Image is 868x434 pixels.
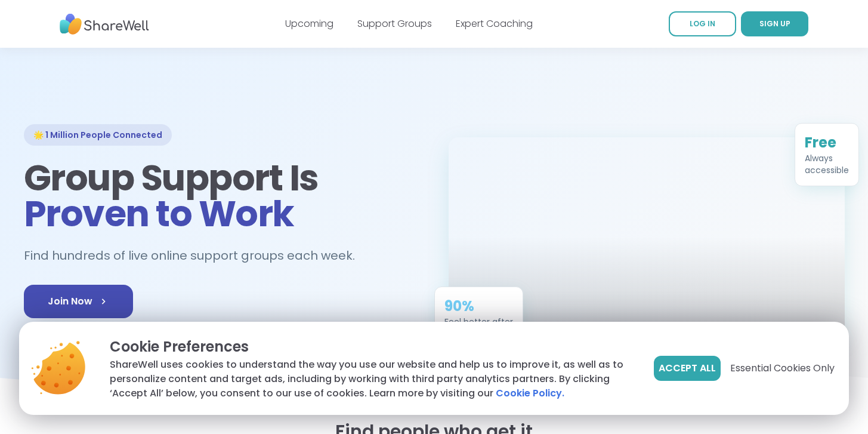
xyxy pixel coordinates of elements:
[285,17,333,30] a: Upcoming
[357,17,432,30] a: Support Groups
[24,124,172,146] div: 🌟 1 Million People Connected
[456,17,533,30] a: Expert Coaching
[110,336,635,358] p: Cookie Preferences
[690,19,715,29] span: LOG IN
[730,361,835,375] span: Essential Cookies Only
[741,11,808,36] a: SIGN UP
[24,189,294,239] span: Proven to Work
[110,358,635,401] p: ShareWell uses cookies to understand the way you use our website and help us to improve it, as we...
[669,11,736,36] a: LOG IN
[24,285,133,318] a: Join Now
[759,19,790,29] span: SIGN UP
[24,246,367,266] h2: Find hundreds of live online support groups each week.
[496,386,564,401] a: Cookie Policy.
[60,8,149,41] img: ShareWell Nav Logo
[659,361,716,375] span: Accept All
[444,293,513,312] div: 90%
[444,312,513,336] div: Feel better after just one session
[48,294,109,309] span: Join Now
[805,149,849,173] div: Always accessible
[654,356,721,381] button: Accept All
[805,130,849,149] div: Free
[24,160,420,232] h1: Group Support Is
